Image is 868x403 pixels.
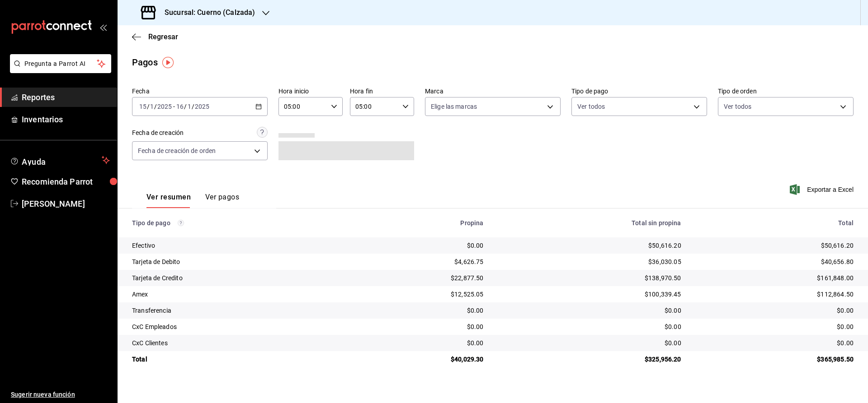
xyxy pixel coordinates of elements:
div: $4,626.75 [352,257,484,266]
div: $0.00 [352,241,484,250]
label: Hora inicio [278,88,343,94]
div: Total sin propina [498,219,681,227]
div: $325,956.20 [498,355,681,364]
div: navigation tabs [146,193,239,208]
img: Tooltip marker [162,57,174,68]
div: Total [132,355,338,364]
span: / [147,103,150,110]
div: $22,877.50 [352,273,484,283]
h3: Sucursal: Cuerno (Calzada) [157,7,255,18]
div: Amex [132,290,338,299]
div: Tarjeta de Debito [132,257,338,266]
span: Pregunta a Parrot AI [24,59,97,69]
svg: Los pagos realizados con Pay y otras terminales son montos brutos. [178,220,184,226]
div: $100,339.45 [498,290,681,299]
div: Fecha de creación [132,128,184,138]
div: $50,616.20 [498,241,681,250]
span: Reportes [22,91,110,103]
div: $0.00 [352,338,484,347]
div: Pagos [132,56,158,69]
input: -- [187,103,192,110]
span: Recomienda Parrot [22,176,110,188]
span: / [192,103,194,110]
div: CxC Clientes [132,338,338,347]
div: $138,970.50 [498,273,681,283]
div: $365,985.50 [696,355,854,364]
span: Regresar [148,32,178,41]
div: Transferencia [132,306,338,315]
div: $40,656.80 [696,257,854,266]
span: Sugerir nueva función [11,390,110,399]
div: $0.00 [498,306,681,315]
label: Marca [425,88,561,94]
div: $0.00 [498,338,681,347]
input: ---- [194,103,210,110]
span: Ver todos [724,102,751,111]
button: Ver resumen [146,193,191,208]
span: [PERSON_NAME] [22,198,110,210]
label: Tipo de orden [718,88,854,94]
label: Fecha [132,88,268,94]
div: $0.00 [696,322,854,331]
div: Tarjeta de Credito [132,273,338,283]
div: $0.00 [352,322,484,331]
span: Inventarios [22,113,110,125]
div: $12,525.05 [352,290,484,299]
span: Ver todos [577,102,605,111]
div: Efectivo [132,241,338,250]
label: Hora fin [350,88,414,94]
span: Elige las marcas [431,102,477,111]
div: $40,029.30 [352,355,484,364]
div: $50,616.20 [696,241,854,250]
div: Propina [352,219,484,227]
label: Tipo de pago [571,88,707,94]
div: $0.00 [696,338,854,347]
button: open_drawer_menu [99,23,107,31]
span: - [173,103,175,110]
div: $0.00 [352,306,484,315]
div: CxC Empleados [132,322,338,331]
input: -- [176,103,184,110]
div: $161,848.00 [696,273,854,283]
span: Fecha de creación de orden [138,146,216,155]
div: $0.00 [498,322,681,331]
span: / [154,103,157,110]
a: Pregunta a Parrot AI [6,65,111,75]
div: $36,030.05 [498,257,681,266]
input: -- [150,103,154,110]
button: Ver pagos [205,193,239,208]
input: -- [139,103,147,110]
div: Tipo de pago [132,219,338,227]
button: Pregunta a Parrot AI [10,54,111,73]
button: Exportar a Excel [792,184,854,195]
div: $112,864.50 [696,290,854,299]
input: ---- [157,103,172,110]
span: Ayuda [22,155,98,166]
button: Regresar [132,32,178,41]
span: / [184,103,187,110]
div: Total [696,219,854,227]
div: $0.00 [696,306,854,315]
